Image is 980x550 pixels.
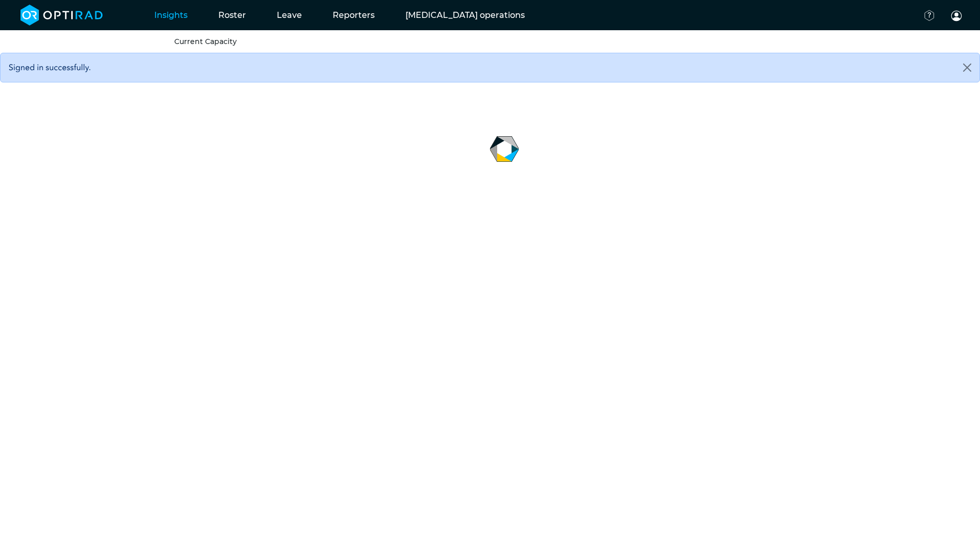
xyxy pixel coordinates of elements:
a: Current Capacity [174,37,237,46]
button: Close [955,53,979,82]
img: brand-opti-rad-logos-blue-and-white-d2f68631ba2948856bd03f2d395fb146ddc8fb01b4b6e9315ea85fa773367... [21,5,103,26]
